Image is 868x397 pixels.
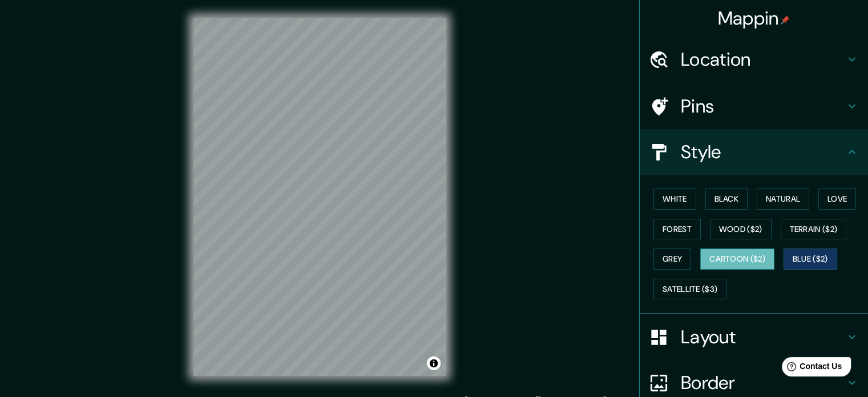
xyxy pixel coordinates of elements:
h4: Border [681,371,845,394]
button: Satellite ($3) [653,279,726,300]
h4: Style [681,141,845,163]
button: Natural [757,189,809,210]
button: Cartoon ($2) [700,248,774,270]
h4: Location [681,48,845,71]
div: Pins [640,83,868,129]
button: Grey [653,248,691,270]
button: Love [818,189,856,210]
button: Toggle attribution [427,356,441,370]
button: Forest [653,219,701,240]
button: Black [705,189,748,210]
div: Style [640,129,868,175]
div: Layout [640,314,868,360]
iframe: Help widget launcher [766,352,855,384]
h4: Mappin [718,7,790,30]
button: Blue ($2) [784,248,837,270]
h4: Layout [681,326,845,348]
button: Wood ($2) [710,219,772,240]
h4: Pins [681,95,845,118]
canvas: Map [193,18,446,376]
div: Location [640,37,868,82]
button: Terrain ($2) [781,219,847,240]
button: White [653,189,696,210]
img: pin-icon.png [781,15,790,25]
